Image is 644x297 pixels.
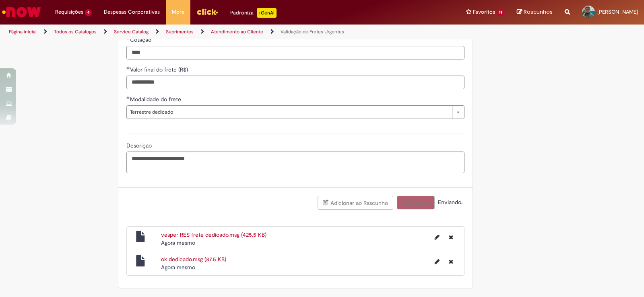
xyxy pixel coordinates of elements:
[444,231,458,244] button: Excluir vesper RES frete dedicado.msg
[211,29,263,35] a: Atendimento ao Cliente
[444,255,458,268] button: Excluir ok dedicado.msg
[126,37,130,40] span: Obrigatório Preenchido
[130,96,183,103] span: Modalidade do frete
[257,8,277,18] p: +GenAi
[55,8,83,16] span: Requisições
[473,8,495,16] span: Favoritos
[436,199,464,206] span: Enviando...
[130,66,190,73] span: Valor final do frete (R$)
[126,46,464,59] input: Cotação
[54,29,97,35] a: Todos os Catálogos
[126,142,153,149] span: Descrição
[161,239,195,246] time: 30/09/2025 12:52:56
[166,29,194,35] a: Suprimentos
[497,9,505,16] span: 19
[126,96,130,99] span: Obrigatório Preenchido
[1,4,42,20] img: ServiceNow
[230,8,277,18] div: Padroniza
[126,66,130,70] span: Obrigatório Preenchido
[126,76,464,89] input: Valor final do frete (R$)
[161,231,266,238] a: vesper RES frete dedicado.msg (425.5 KB)
[104,8,160,16] span: Despesas Corporativas
[114,29,149,35] a: Service Catalog
[130,106,448,119] span: Terrestre dedicado
[9,29,37,35] a: Página inicial
[430,231,444,244] button: Editar nome de arquivo vesper RES frete dedicado.msg
[130,36,153,43] span: Cotação
[597,8,638,15] span: [PERSON_NAME]
[85,9,92,16] span: 4
[6,25,423,39] ul: Trilhas de página
[161,239,195,246] span: Agora mesmo
[524,8,553,16] span: Rascunhos
[196,6,218,18] img: click_logo_yellow_360x200.png
[161,256,226,263] a: ok dedicado.msg (87.5 KB)
[172,8,184,16] span: More
[517,8,553,16] a: Rascunhos
[281,29,344,35] a: Validação de Fretes Urgentes
[126,152,464,173] textarea: Descrição
[430,255,444,268] button: Editar nome de arquivo ok dedicado.msg
[161,264,195,271] span: Agora mesmo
